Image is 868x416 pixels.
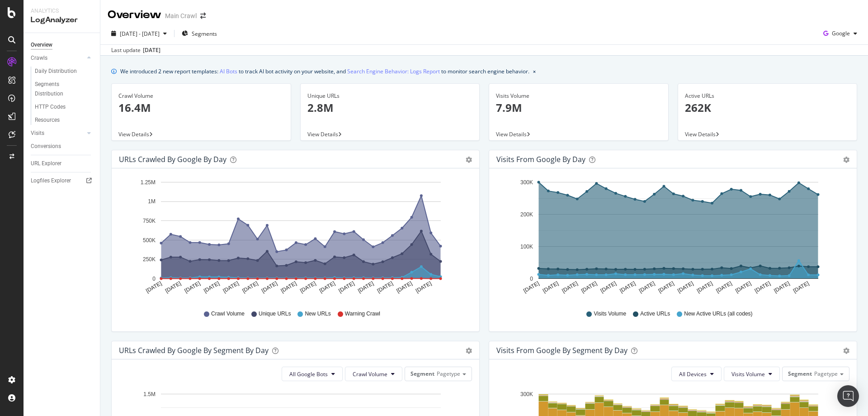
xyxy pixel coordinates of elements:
[618,280,637,294] text: [DATE]
[788,370,812,378] span: Segment
[119,346,269,355] div: URLs Crawled by Google By Segment By Day
[307,130,338,138] span: View Details
[143,391,156,397] text: 1.5M
[307,92,473,100] div: Unique URLs
[152,276,156,282] text: 0
[496,155,585,164] div: Visits from Google by day
[35,80,94,99] a: Segments Distribution
[108,7,161,23] div: Overview
[814,370,838,378] span: Pagetype
[220,67,237,76] a: AI Bots
[241,280,259,294] text: [DATE]
[111,67,857,76] div: info banner
[724,367,780,381] button: Visits Volume
[31,159,61,168] div: URL Explorer
[843,157,849,163] div: gear
[496,92,661,100] div: Visits Volume
[542,280,560,294] text: [DATE]
[734,280,752,294] text: [DATE]
[466,348,472,354] div: gear
[31,53,47,63] div: Crawls
[773,280,791,294] text: [DATE]
[496,130,527,138] span: View Details
[31,142,61,151] div: Conversions
[520,179,533,186] text: 300K
[832,29,850,37] span: Google
[531,65,538,78] button: close banner
[561,280,579,294] text: [DATE]
[164,280,182,294] text: [DATE]
[522,280,540,294] text: [DATE]
[580,280,598,294] text: [DATE]
[282,367,343,381] button: All Google Bots
[165,11,197,20] div: Main Crawl
[141,179,156,186] text: 1.25M
[143,237,156,244] text: 500K
[143,46,160,54] div: [DATE]
[259,310,291,318] span: Unique URLs
[31,142,94,151] a: Conversions
[31,40,52,50] div: Overview
[345,310,380,318] span: Warning Crawl
[496,346,627,355] div: Visits from Google By Segment By Day
[671,367,722,381] button: All Devices
[35,67,94,76] a: Daily Distribution
[118,100,284,115] p: 16.4M
[843,348,849,354] div: gear
[338,280,356,294] text: [DATE]
[520,244,533,250] text: 100K
[31,176,71,186] div: Logfiles Explorer
[119,155,226,164] div: URLs Crawled by Google by day
[640,310,670,318] span: Active URLs
[347,67,440,76] a: Search Engine Behavior: Logs Report
[111,46,160,54] div: Last update
[31,53,85,63] a: Crawls
[145,280,163,294] text: [DATE]
[118,130,149,138] span: View Details
[496,100,661,115] p: 7.9M
[530,276,533,282] text: 0
[685,100,850,115] p: 262K
[200,13,206,19] div: arrow-right-arrow-left
[118,92,284,100] div: Crawl Volume
[31,176,94,186] a: Logfiles Explorer
[31,40,94,50] a: Overview
[684,310,752,318] span: New Active URLs (all codes)
[289,370,328,378] span: All Google Bots
[31,15,93,25] div: LogAnalyzer
[357,280,375,294] text: [DATE]
[657,280,675,294] text: [DATE]
[715,280,733,294] text: [DATE]
[754,280,772,294] text: [DATE]
[31,7,93,15] div: Analytics
[395,280,413,294] text: [DATE]
[594,310,626,318] span: Visits Volume
[143,218,156,224] text: 750K
[192,30,217,38] span: Segments
[685,130,716,138] span: View Details
[318,280,336,294] text: [DATE]
[120,30,160,38] span: [DATE] - [DATE]
[35,115,60,125] div: Resources
[415,280,433,294] text: [DATE]
[31,129,44,138] div: Visits
[35,80,85,99] div: Segments Distribution
[410,370,434,378] span: Segment
[638,280,656,294] text: [DATE]
[837,385,859,407] div: Open Intercom Messenger
[520,211,533,218] text: 200K
[120,67,529,76] div: We introduced 2 new report templates: to track AI bot activity on your website, and to monitor se...
[211,310,245,318] span: Crawl Volume
[731,370,765,378] span: Visits Volume
[31,129,85,138] a: Visits
[35,102,94,112] a: HTTP Codes
[119,176,469,301] div: A chart.
[280,280,298,294] text: [DATE]
[184,280,202,294] text: [DATE]
[496,176,846,301] svg: A chart.
[353,370,387,378] span: Crawl Volume
[676,280,694,294] text: [DATE]
[305,310,330,318] span: New URLs
[345,367,402,381] button: Crawl Volume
